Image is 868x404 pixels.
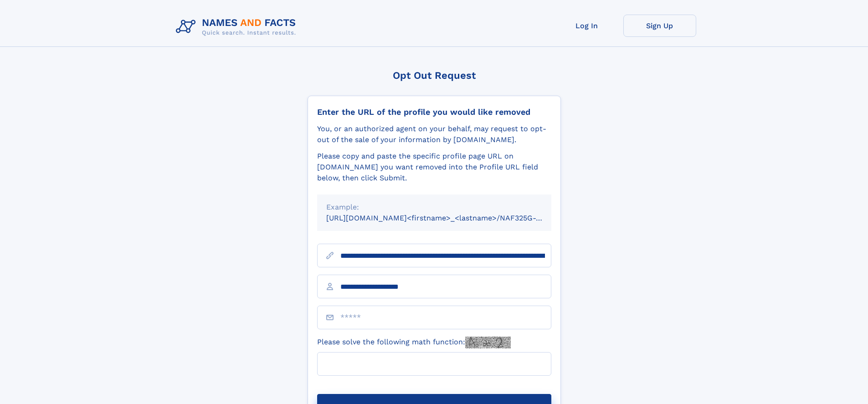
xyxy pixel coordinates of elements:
[326,202,542,213] div: Example:
[623,15,696,37] a: Sign Up
[317,123,551,145] div: You, or an authorized agent on your behalf, may request to opt-out of the sale of your informatio...
[172,15,303,39] img: Logo Names and Facts
[326,214,569,222] small: [URL][DOMAIN_NAME]<firstname>_<lastname>/NAF325G-xxxxxxxx
[317,107,551,117] div: Enter the URL of the profile you would like removed
[308,70,561,81] div: Opt Out Request
[550,15,623,37] a: Log In
[317,151,551,184] div: Please copy and paste the specific profile page URL on [DOMAIN_NAME] you want removed into the Pr...
[317,337,511,348] label: Please solve the following math function:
